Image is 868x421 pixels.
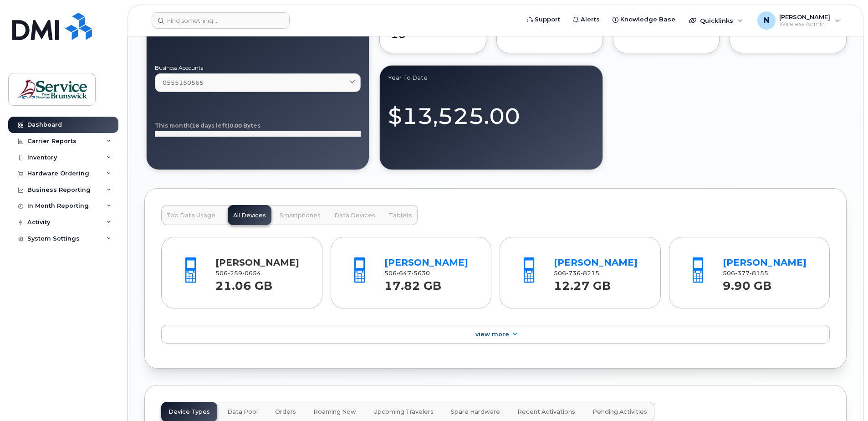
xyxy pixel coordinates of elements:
[683,11,749,30] div: Quicklinks
[751,11,846,30] div: Nicole Bianchi
[373,408,434,416] span: Upcoming Travelers
[242,270,261,277] span: 0654
[606,10,682,29] a: Knowledge Base
[581,270,599,277] span: 8215
[163,78,204,87] span: 0555150565
[567,10,606,29] a: Alerts
[592,408,647,416] span: Pending Activities
[388,92,594,132] div: $13,525.00
[735,270,750,277] span: 377
[155,122,190,129] tspan: This month
[723,274,771,293] strong: 9.90 GB
[411,270,430,277] span: 5630
[384,270,430,277] span: 506
[566,270,581,277] span: 736
[581,15,600,24] span: Alerts
[215,274,272,293] strong: 21.06 GB
[329,205,381,225] button: Data Devices
[384,257,468,268] a: [PERSON_NAME]
[521,10,567,29] a: Support
[383,205,418,225] button: Tablets
[313,408,356,416] span: Roaming Now
[779,21,830,28] span: Wireless Admin
[275,408,296,416] span: Orders
[750,270,768,277] span: 8155
[190,122,230,129] tspan: (16 days left)
[227,408,258,416] span: Data Pool
[451,408,500,416] span: Spare Hardware
[167,212,215,219] span: Top Data Usage
[230,122,260,129] tspan: 0.00 Bytes
[397,270,411,277] span: 647
[155,73,361,92] a: 0555150565
[280,212,321,219] span: Smartphones
[384,274,441,293] strong: 17.82 GB
[554,270,599,277] span: 506
[517,408,575,416] span: Recent Activations
[723,257,807,268] a: [PERSON_NAME]
[554,257,638,268] a: [PERSON_NAME]
[274,205,326,225] button: Smartphones
[388,74,594,81] div: Year to Date
[152,12,290,29] input: Find something...
[475,331,509,338] span: View More
[161,325,830,344] a: View More
[389,212,412,219] span: Tablets
[334,212,375,219] span: Data Devices
[215,270,261,277] span: 506
[215,257,299,268] a: [PERSON_NAME]
[700,17,733,24] span: Quicklinks
[723,270,768,277] span: 506
[779,13,830,21] span: [PERSON_NAME]
[620,15,675,24] span: Knowledge Base
[764,15,769,26] span: N
[155,65,361,71] label: Business Accounts
[161,205,221,225] button: Top Data Usage
[554,274,611,293] strong: 12.27 GB
[535,15,560,24] span: Support
[228,270,242,277] span: 259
